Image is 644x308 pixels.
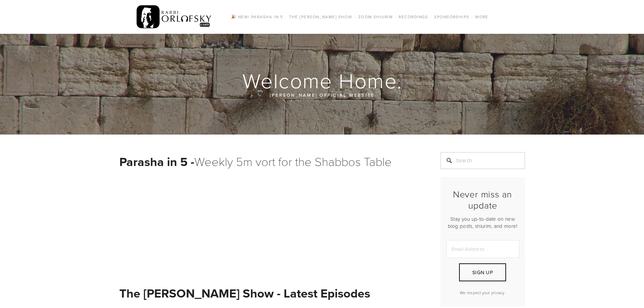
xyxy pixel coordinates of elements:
[119,153,194,170] strong: Parasha in 5 -
[160,91,484,99] p: [PERSON_NAME] official website
[446,290,519,295] p: We respect your privacy.
[137,4,212,30] img: RabbiOrlofsky.com
[397,13,430,21] a: Recordings
[432,13,471,21] a: Sponsorships
[119,70,526,91] h1: Welcome Home.
[472,269,493,276] span: Sign Up
[472,14,473,20] span: /
[459,263,506,281] button: Sign Up
[446,189,519,211] h2: Never miss an update
[446,215,519,230] p: Stay you up-to-date on new blog posts, shiurim, and more!
[430,14,432,20] span: /
[119,152,424,171] h1: Weekly 5m vort for the Shabbos Table
[395,14,397,20] span: /
[287,13,355,21] a: The [PERSON_NAME] Show
[229,13,285,21] a: 🎉 NEW! Parasha in 5
[446,240,519,258] input: Email Address
[285,14,287,20] span: /
[356,13,395,21] a: Zoom Shiurim
[473,13,491,21] a: More
[119,284,370,302] strong: The [PERSON_NAME] Show - Latest Episodes
[354,14,356,20] span: /
[440,152,525,169] input: Search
